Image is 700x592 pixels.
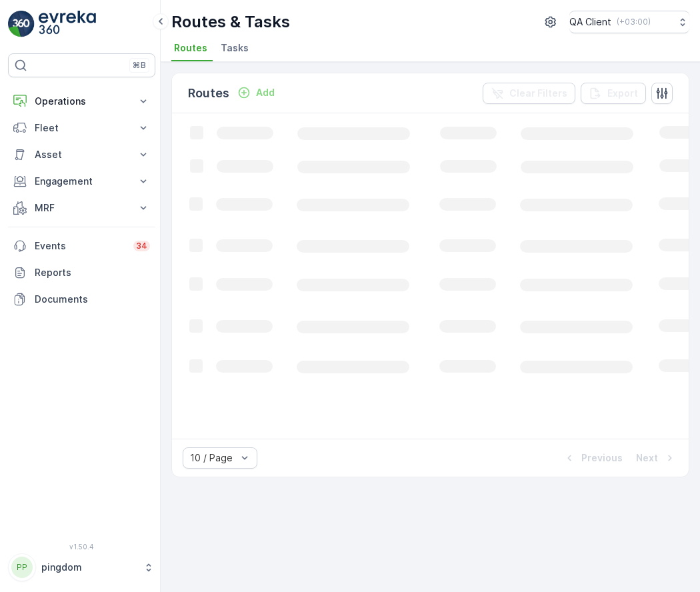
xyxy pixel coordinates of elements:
p: 34 [136,241,147,251]
span: Tasks [221,41,249,55]
p: Asset [35,148,129,161]
span: Routes [174,41,207,55]
button: Add [232,85,280,101]
button: Previous [561,450,624,466]
button: Export [581,83,646,104]
a: Reports [8,259,155,286]
button: Engagement [8,168,155,195]
a: Events34 [8,233,155,259]
p: Engagement [35,175,129,188]
button: MRF [8,195,155,221]
button: PPpingdom [8,553,155,581]
p: Next [636,451,658,465]
p: QA Client [569,15,611,29]
p: ⌘B [133,60,146,71]
p: Export [607,87,638,100]
button: Operations [8,88,155,115]
span: v 1.50.4 [8,543,155,551]
button: Clear Filters [483,83,575,104]
p: Events [35,239,125,253]
p: Clear Filters [509,87,567,100]
button: QA Client(+03:00) [569,11,689,33]
a: Documents [8,286,155,313]
img: logo [8,11,35,37]
p: Routes [188,84,229,103]
p: MRF [35,201,129,215]
button: Fleet [8,115,155,141]
p: Add [256,86,275,99]
p: pingdom [41,561,137,574]
p: Documents [35,293,150,306]
p: Operations [35,95,129,108]
button: Next [635,450,678,466]
p: ( +03:00 ) [617,17,651,27]
div: PP [11,557,33,578]
p: Fleet [35,121,129,135]
button: Asset [8,141,155,168]
p: Routes & Tasks [171,11,290,33]
p: Reports [35,266,150,279]
p: Previous [581,451,623,465]
img: logo_light-DOdMpM7g.png [39,11,96,37]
